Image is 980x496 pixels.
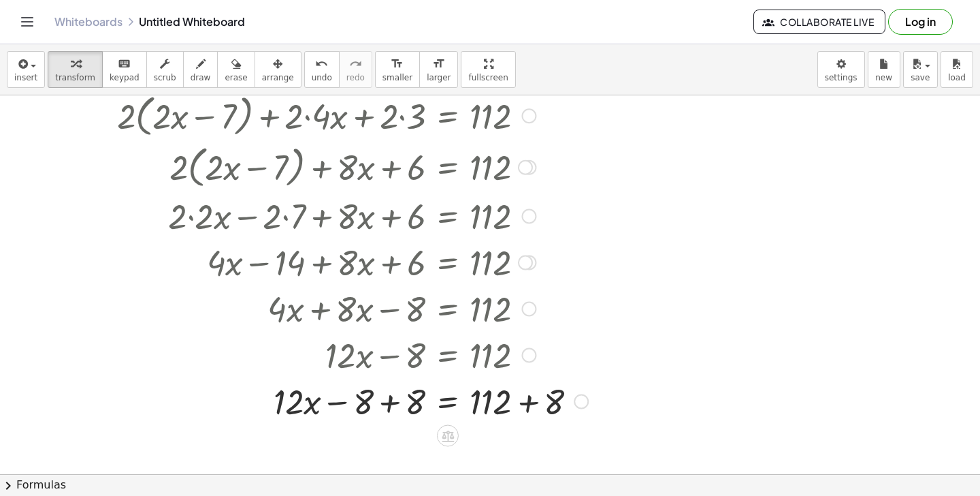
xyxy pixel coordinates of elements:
[817,51,865,88] button: settings
[191,73,211,82] span: draw
[903,51,938,88] button: save
[14,73,37,82] span: insert
[432,56,445,72] i: format_size
[255,51,301,88] button: arrange
[948,73,966,82] span: load
[437,425,459,447] div: Apply the same math to both sides of the equation
[118,56,131,72] i: keyboard
[7,51,45,88] button: insert
[102,51,147,88] button: keyboardkeypad
[765,16,874,28] span: Collaborate Live
[262,73,294,82] span: arrange
[217,51,255,88] button: erase
[825,73,857,82] span: settings
[868,51,900,88] button: new
[183,51,218,88] button: draw
[225,73,247,82] span: erase
[461,51,515,88] button: fullscreen
[419,51,458,88] button: format_sizelarger
[941,51,973,88] button: load
[339,51,372,88] button: redoredo
[110,73,140,82] span: keypad
[16,11,38,33] button: Toggle navigation
[382,73,412,82] span: smaller
[468,73,508,82] span: fullscreen
[753,10,885,34] button: Collaborate Live
[391,56,404,72] i: format_size
[349,56,362,72] i: redo
[312,73,332,82] span: undo
[55,73,95,82] span: transform
[48,51,103,88] button: transform
[346,73,365,82] span: redo
[875,73,892,82] span: new
[154,73,176,82] span: scrub
[304,51,340,88] button: undoundo
[375,51,420,88] button: format_sizesmaller
[911,73,930,82] span: save
[146,51,184,88] button: scrub
[888,9,953,35] button: Log in
[427,73,451,82] span: larger
[54,15,122,29] a: Whiteboards
[315,56,328,72] i: undo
